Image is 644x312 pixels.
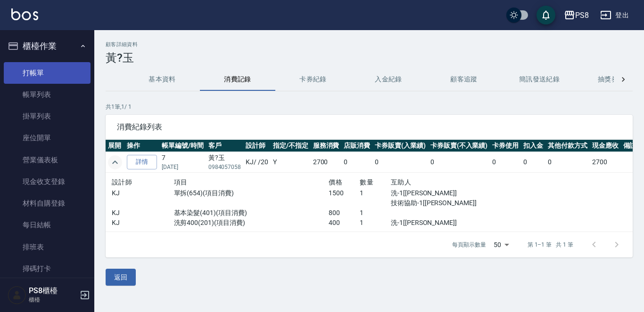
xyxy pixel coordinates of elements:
[106,140,124,152] th: 展開
[391,218,484,228] p: 洗-1[[PERSON_NAME]]
[112,208,174,218] p: KJ
[428,152,490,173] td: 0
[329,178,342,186] span: 價格
[124,140,159,152] th: 操作
[106,269,136,286] button: 返回
[528,240,573,249] p: 第 1–1 筆 共 1 筆
[372,140,428,152] th: 卡券販賣(入業績)
[206,140,244,152] th: 客戶
[360,208,391,218] p: 1
[490,140,521,152] th: 卡券使用
[4,105,91,127] a: 掛單列表
[29,296,77,304] p: 櫃檯
[206,152,244,173] td: 黃?玉
[537,6,555,24] button: save
[124,68,200,91] button: 基本資料
[29,286,77,296] h5: PS8櫃檯
[490,232,512,257] div: 50
[329,188,360,198] p: 1500
[243,140,271,152] th: 設計師
[360,188,391,198] p: 1
[360,178,373,186] span: 數量
[112,188,174,198] p: KJ
[360,218,391,228] p: 1
[329,218,360,228] p: 400
[426,68,502,91] button: 顧客追蹤
[162,163,204,171] p: [DATE]
[502,68,577,91] button: 簡訊發送紀錄
[4,236,91,258] a: 排班表
[174,218,329,228] p: 洗剪400(201)(項目消費)
[575,9,589,21] div: PS8
[8,286,26,304] img: Person
[341,140,372,152] th: 店販消費
[560,6,593,25] button: PS8
[208,163,241,171] p: 0984057058
[521,152,545,173] td: 0
[521,140,545,152] th: 扣入金
[428,140,490,152] th: 卡券販賣(不入業績)
[391,188,484,198] p: 洗-1[[PERSON_NAME]]
[590,152,621,173] td: 2700
[11,8,38,20] img: Logo
[490,152,521,173] td: 0
[4,127,91,149] a: 座位開單
[621,140,639,152] th: 備註
[174,178,188,186] span: 項目
[243,152,271,173] td: KJ / /20
[4,171,91,192] a: 現金收支登錄
[127,155,157,169] a: 詳情
[112,178,132,186] span: 設計師
[106,41,633,48] h2: 顧客詳細資料
[174,208,329,218] p: 基本染髮(401)(項目消費)
[351,68,426,91] button: 入金紀錄
[329,208,360,218] p: 800
[391,178,411,186] span: 互助人
[596,7,633,24] button: 登出
[200,68,275,91] button: 消費記錄
[4,84,91,105] a: 帳單列表
[275,68,351,91] button: 卡券紀錄
[112,218,174,228] p: KJ
[271,140,311,152] th: 指定/不指定
[108,155,122,169] button: expand row
[545,152,590,173] td: 0
[271,152,311,173] td: Y
[372,152,428,173] td: 0
[311,140,342,152] th: 服務消費
[106,51,633,64] h3: 黃?玉
[117,122,621,132] span: 消費紀錄列表
[4,34,91,58] button: 櫃檯作業
[4,258,91,280] a: 掃碼打卡
[545,140,590,152] th: 其他付款方式
[311,152,342,173] td: 2700
[4,62,91,84] a: 打帳單
[341,152,372,173] td: 0
[4,214,91,236] a: 每日結帳
[4,149,91,171] a: 營業儀表板
[159,140,206,152] th: 帳單編號/時間
[4,192,91,214] a: 材料自購登錄
[590,140,621,152] th: 現金應收
[391,198,484,208] p: 技術協助-1[[PERSON_NAME]]
[452,240,486,249] p: 每頁顯示數量
[159,152,206,173] td: 7
[174,188,329,198] p: 單拆(654)(項目消費)
[106,103,633,111] p: 共 1 筆, 1 / 1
